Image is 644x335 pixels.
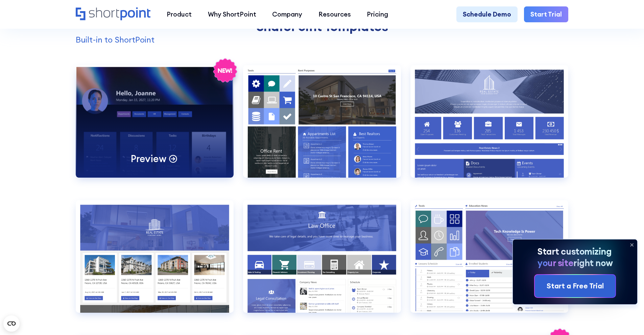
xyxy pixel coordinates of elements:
a: Documents 3 [76,200,234,326]
a: Product [159,6,200,23]
h2: SharePoint Templates [76,19,568,34]
a: Why ShortPoint [200,6,264,23]
div: Pricing [367,9,388,19]
a: Documents 1 [243,65,401,190]
a: Employees Directory 2 [410,200,568,326]
a: Start a Free Trial [535,275,615,297]
a: CommunicationPreview [76,65,234,190]
a: Company [264,6,310,23]
a: Employees Directory 1 [243,200,401,326]
div: Resources [318,9,351,19]
a: Start Trial [524,6,568,23]
a: Home [76,7,150,21]
a: Resources [310,6,359,23]
a: Documents 2 [410,65,568,190]
iframe: Chat Widget [610,303,644,335]
p: Preview [131,152,166,165]
a: Schedule Demo [456,6,518,23]
div: Start a Free Trial [547,281,604,291]
div: Company [272,9,302,19]
a: Pricing [359,6,397,23]
p: Built-in to ShortPoint [76,34,568,46]
div: Why ShortPoint [208,9,256,19]
div: Product [167,9,192,19]
button: Open CMP widget [3,315,20,332]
